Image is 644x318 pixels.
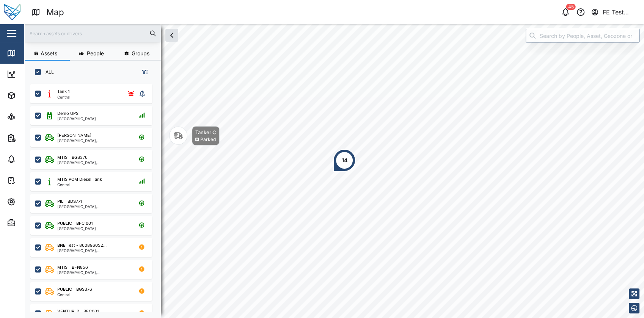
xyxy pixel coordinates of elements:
[57,117,96,121] div: [GEOGRAPHIC_DATA]
[20,113,38,121] div: Sites
[132,51,149,56] span: Groups
[57,286,92,293] div: PUBLIC - BGS376
[57,308,99,315] div: VENTURI 2 - BFC001
[333,149,356,172] div: Map marker
[57,198,82,205] div: PIL - BDS771
[20,49,37,57] div: Map
[20,134,46,142] div: Reports
[57,95,70,99] div: Central
[566,4,576,10] div: 45
[342,156,347,164] div: 14
[591,7,638,17] button: FE Test Admin
[57,183,102,186] div: Central
[30,81,160,312] div: grid
[57,161,130,164] div: [GEOGRAPHIC_DATA], [GEOGRAPHIC_DATA]
[57,293,92,296] div: Central
[57,271,130,274] div: [GEOGRAPHIC_DATA], [GEOGRAPHIC_DATA]
[603,8,638,17] div: FE Test Admin
[57,227,96,230] div: [GEOGRAPHIC_DATA]
[41,51,57,56] span: Assets
[57,220,93,227] div: PUBLIC - BFC 001
[195,128,216,136] div: Tanker C
[57,205,130,208] div: [GEOGRAPHIC_DATA], [GEOGRAPHIC_DATA]
[57,176,102,183] div: MTIS POM Diesel Tank
[20,197,47,206] div: Settings
[87,51,104,56] span: People
[4,4,20,20] img: Main Logo
[41,69,54,75] label: ALL
[169,126,220,146] div: Map marker
[57,110,79,117] div: Demo UPS
[20,176,41,185] div: Tasks
[57,242,107,249] div: BNE Test - 860896052...
[526,29,639,42] input: Search by People, Asset, Geozone or Place
[20,219,42,227] div: Admin
[20,70,54,78] div: Dashboard
[57,132,91,139] div: [PERSON_NAME]
[57,154,88,161] div: MTIS - BGS376
[29,28,156,39] input: Search assets or drivers
[57,139,130,143] div: [GEOGRAPHIC_DATA], [GEOGRAPHIC_DATA]
[24,24,644,318] canvas: Map
[57,88,69,95] div: Tank 1
[20,155,43,163] div: Alarms
[57,264,88,271] div: MTIS - BFN856
[57,249,130,252] div: [GEOGRAPHIC_DATA], [GEOGRAPHIC_DATA]
[20,91,43,100] div: Assets
[46,6,64,19] div: Map
[200,136,216,143] div: Parked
